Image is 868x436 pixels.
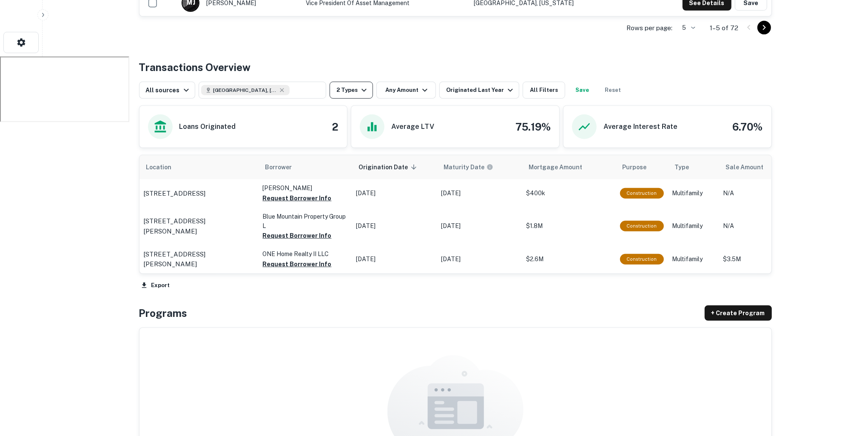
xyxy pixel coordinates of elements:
[719,155,796,179] th: Sale Amount
[356,189,433,198] p: [DATE]
[672,255,715,264] p: Multifamily
[616,155,668,179] th: Purpose
[522,155,616,179] th: Mortgage Amount
[263,259,332,269] button: Request Borrower Info
[441,189,518,198] p: [DATE]
[144,216,254,236] a: [STREET_ADDRESS][PERSON_NAME]
[352,155,437,179] th: Origination Date
[523,82,565,99] button: All Filters
[620,254,664,265] div: This loan purpose was for construction
[529,162,594,172] span: Mortgage Amount
[179,122,236,132] h6: Loans Originated
[263,231,332,241] button: Request Borrower Info
[526,255,612,264] p: $2.6M
[446,85,515,95] div: Originated Last Year
[757,21,771,34] button: Go to next page
[144,249,254,269] a: [STREET_ADDRESS][PERSON_NAME]
[733,119,763,134] h4: 6.70%
[723,189,791,198] p: N/A
[139,155,259,179] th: Location
[603,122,677,132] h6: Average Interest Rate
[526,222,612,231] p: $1.8M
[675,162,689,172] span: Type
[359,162,419,172] span: Origination Date
[139,82,195,99] button: All sources
[263,212,348,231] p: Blue Mountain Property Group L
[259,155,352,179] th: Borrower
[263,249,348,259] p: ONE Home Realty II LLC
[330,82,373,99] button: 2 Types
[620,221,664,231] div: This loan purpose was for construction
[627,23,673,33] p: Rows per page:
[599,82,626,99] button: Reset
[146,85,191,95] div: All sources
[668,155,719,179] th: Type
[213,86,277,94] span: [GEOGRAPHIC_DATA], [GEOGRAPHIC_DATA], [GEOGRAPHIC_DATA]
[672,189,715,198] p: Multifamily
[705,305,772,321] a: + Create Program
[441,222,518,231] p: [DATE]
[146,162,183,172] span: Location
[263,193,332,203] button: Request Borrower Info
[710,23,739,33] p: 1–5 of 72
[444,162,504,172] span: Maturity dates displayed may be estimated. Please contact the lender for the most accurate maturi...
[263,183,348,193] p: [PERSON_NAME]
[444,162,493,172] div: Maturity dates displayed may be estimated. Please contact the lender for the most accurate maturi...
[623,162,658,172] span: Purpose
[515,119,551,134] h4: 75.19%
[723,222,791,231] p: N/A
[265,162,292,172] span: Borrower
[439,82,519,99] button: Originated Last Year
[144,188,254,199] a: [STREET_ADDRESS]
[723,255,791,264] p: $3.5M
[356,222,433,231] p: [DATE]
[437,155,522,179] th: Maturity dates displayed may be estimated. Please contact the lender for the most accurate maturi...
[526,189,612,198] p: $400k
[376,82,436,99] button: Any Amount
[672,222,715,231] p: Multifamily
[139,305,188,321] h4: Programs
[726,162,775,172] span: Sale Amount
[676,22,697,34] div: 5
[139,155,771,274] div: scrollable content
[441,255,518,264] p: [DATE]
[391,122,434,132] h6: Average LTV
[139,279,172,292] button: Export
[144,188,206,199] p: [STREET_ADDRESS]
[569,82,596,99] button: Save your search to get updates of matches that match your search criteria.
[620,188,664,199] div: This loan purpose was for construction
[825,368,868,409] iframe: Chat Widget
[139,60,251,75] h4: Transactions Overview
[444,162,485,172] h6: Maturity Date
[356,255,433,264] p: [DATE]
[332,119,339,134] h4: 2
